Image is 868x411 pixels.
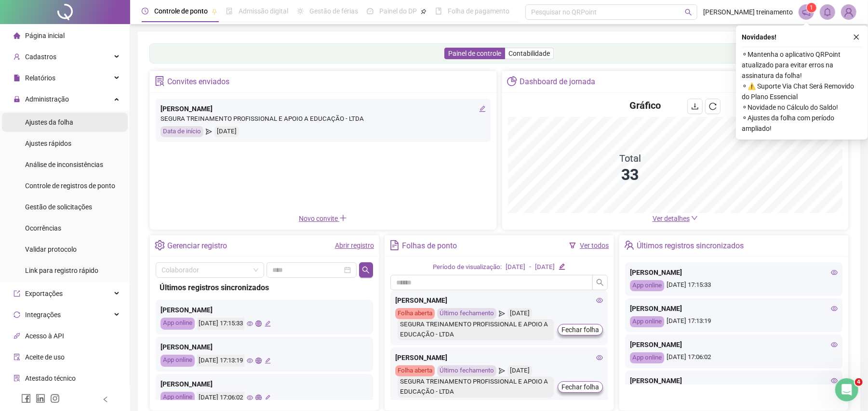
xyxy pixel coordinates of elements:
span: api [13,333,20,339]
div: [PERSON_NAME] [160,103,486,114]
span: user-add [13,53,20,60]
span: Link para registro rápido [25,267,98,274]
div: Últimos registros sincronizados [160,282,369,294]
span: linkedin [36,394,45,403]
span: Fechar folha [561,382,599,392]
div: [DATE] 17:06:02 [197,392,244,404]
div: Último fechamento [437,308,496,319]
span: Cadastros [25,53,56,61]
span: eye [831,341,838,348]
span: down [691,215,698,221]
span: solution [155,76,165,86]
span: clock-circle [142,8,148,14]
div: [PERSON_NAME] [160,379,368,389]
span: Controle de registros de ponto [25,182,115,190]
button: Fechar folha [558,324,603,335]
span: ⚬ Mantenha o aplicativo QRPoint atualizado para evitar erros na assinatura da folha! [742,49,862,81]
span: ⚬ Ajustes da folha com período ampliado! [742,113,862,134]
span: reload [709,103,717,110]
div: [DATE] [214,126,239,137]
span: Relatórios [25,74,55,82]
div: [PERSON_NAME] [160,305,368,315]
div: Data de início [160,126,203,137]
span: eye [831,269,838,276]
span: sun [297,8,304,14]
span: Análise de inconsistências [25,161,103,168]
span: home [13,32,20,39]
span: edit [559,263,565,270]
span: Ver detalhes [653,215,690,222]
span: search [596,279,604,286]
div: [DATE] 17:15:33 [197,318,244,330]
div: App online [160,318,195,330]
span: eye [596,297,603,304]
div: Convites enviados [167,74,229,90]
div: App online [160,392,195,404]
span: eye [831,377,838,384]
span: Atestado técnico [25,374,76,382]
span: eye [247,395,253,401]
div: [DATE] 17:15:33 [630,280,838,291]
span: dashboard [367,8,374,14]
span: Gestão de solicitações [25,203,92,211]
span: file [13,75,20,81]
span: notification [802,8,811,16]
span: Exportações [25,290,63,297]
span: send [499,365,505,376]
span: ⚬ ⚠️ Suporte Via Chat Será Removido do Plano Essencial [742,81,862,102]
span: search [362,266,370,274]
a: Abrir registro [335,242,374,249]
div: Gerenciar registro [167,238,227,254]
span: file-text [389,240,400,250]
span: global [255,395,262,401]
div: [PERSON_NAME] [160,342,368,352]
span: edit [265,395,271,401]
div: [DATE] [506,262,525,272]
div: [PERSON_NAME] [395,295,603,306]
div: [DATE] [507,308,532,319]
span: 1 [810,4,814,11]
sup: 1 [807,3,816,13]
div: App online [630,316,664,327]
span: Folha de pagamento [448,7,509,15]
span: download [691,103,699,110]
span: eye [596,354,603,361]
span: eye [247,358,253,364]
span: ⚬ Novidade no Cálculo do Saldo! [742,102,862,113]
span: Validar protocolo [25,245,77,253]
span: [PERSON_NAME] treinamento [703,7,793,17]
span: close [853,34,860,40]
div: [DATE] [507,365,532,376]
span: book [435,8,442,14]
iframe: Intercom live chat [835,378,858,401]
a: Ver todos [580,242,609,249]
div: [PERSON_NAME] [630,339,838,350]
span: export [13,290,20,297]
span: Ajustes rápidos [25,140,71,147]
div: SEGURA TREINAMENTO PROFISSIONAL E APOIO A EDUCAÇÃO - LTDA [398,319,554,340]
span: Contabilidade [508,50,550,57]
div: [PERSON_NAME] [630,375,838,386]
div: Últimos registros sincronizados [637,238,744,254]
span: send [499,308,505,319]
span: edit [265,358,271,364]
span: Ocorrências [25,224,61,232]
span: Controle de ponto [154,7,208,15]
span: edit [265,321,271,327]
div: Folhas de ponto [402,238,457,254]
span: global [255,321,262,327]
span: Integrações [25,311,61,319]
span: Gestão de férias [309,7,358,15]
span: left [102,396,109,403]
span: Fechar folha [561,324,599,335]
span: Administração [25,95,69,103]
span: lock [13,96,20,103]
div: [PERSON_NAME] [395,352,603,363]
span: search [685,9,692,16]
span: instagram [50,394,60,403]
div: App online [630,352,664,363]
div: Último fechamento [437,365,496,376]
span: Ajustes da folha [25,118,73,126]
div: Período de visualização: [433,262,502,272]
div: [PERSON_NAME] [630,267,838,278]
